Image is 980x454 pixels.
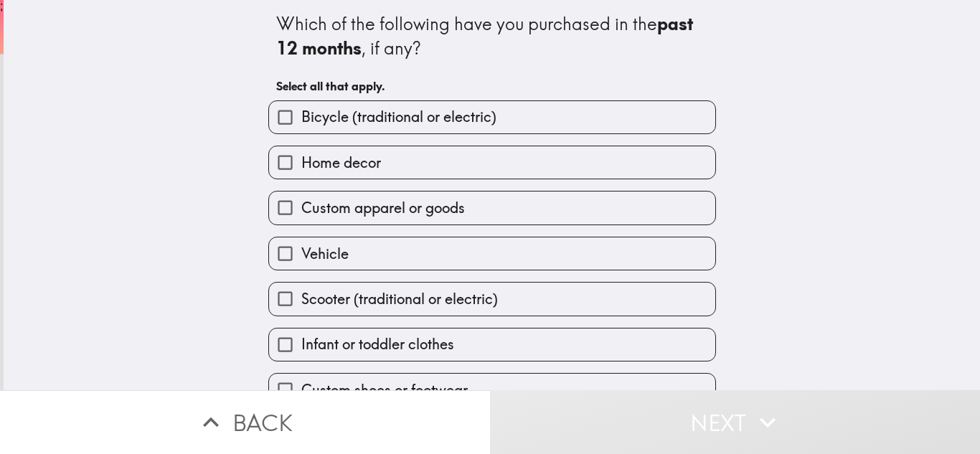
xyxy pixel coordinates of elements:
button: Next [490,390,980,454]
div: Which of the following have you purchased in the , if any? [276,12,708,60]
span: Vehicle [301,244,349,264]
h6: Select all that apply. [276,78,708,94]
span: Infant or toddler clothes [301,334,454,354]
button: Home decor [269,146,715,179]
button: Scooter (traditional or electric) [269,283,715,315]
button: Custom shoes or footwear [269,374,715,406]
button: Infant or toddler clothes [269,328,715,361]
b: past 12 months [276,13,697,59]
span: Scooter (traditional or electric) [301,289,498,309]
span: Bicycle (traditional or electric) [301,107,496,127]
span: Custom apparel or goods [301,198,465,218]
button: Custom apparel or goods [269,191,715,224]
button: Vehicle [269,237,715,270]
button: Bicycle (traditional or electric) [269,101,715,133]
span: Home decor [301,153,381,173]
span: Custom shoes or footwear [301,380,468,400]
